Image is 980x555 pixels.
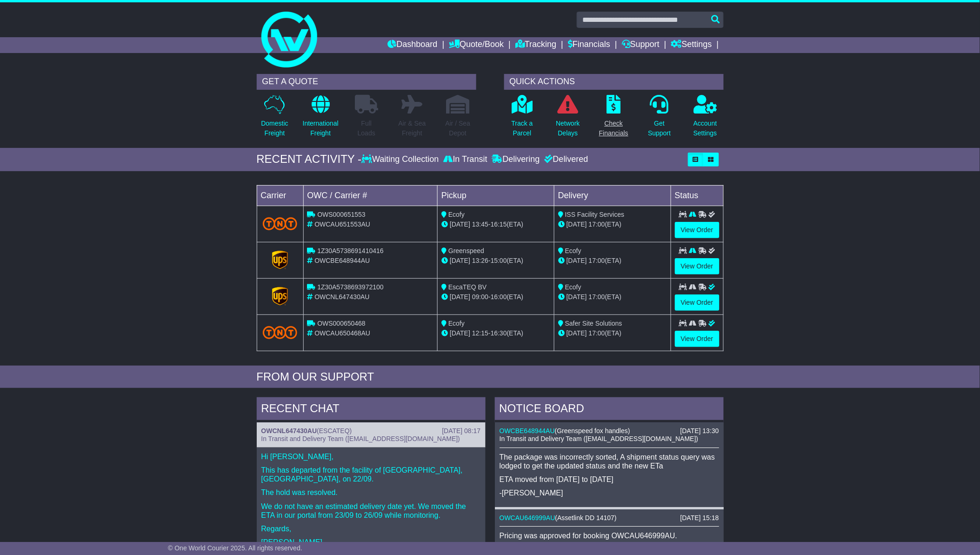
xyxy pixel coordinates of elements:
span: 09:00 [472,293,488,301]
td: Status [671,185,723,206]
div: Delivering [490,154,542,165]
span: [DATE] [450,221,470,228]
a: DomesticFreight [260,94,288,143]
p: Air & Sea Freight [399,119,426,138]
span: Ecofy [565,247,581,254]
span: Greenspeed fox handles [557,427,628,435]
a: Tracking [515,37,556,53]
span: OWCAU651553AU [314,221,370,228]
div: (ETA) [558,328,667,338]
span: OWCAU650468AU [314,329,370,337]
div: [DATE] 13:30 [680,427,719,435]
p: Pricing was approved for booking OWCAU646999AU. [500,531,719,540]
td: Delivery [554,185,671,206]
a: NetworkDelays [555,94,580,143]
td: Carrier [257,185,303,206]
img: TNT_Domestic.png [263,217,298,230]
a: View Order [675,331,720,347]
span: 12:15 [472,329,488,337]
p: Hi [PERSON_NAME], [261,452,481,461]
a: Track aParcel [511,94,533,143]
div: ( ) [500,427,719,435]
a: Settings [671,37,712,53]
div: ( ) [500,514,719,522]
span: 15:00 [491,257,507,264]
span: OWCNL647430AU [314,293,369,301]
a: OWCNL647430AU [261,427,317,435]
div: ( ) [261,427,481,435]
span: In Transit and Delivery Team ([EMAIL_ADDRESS][DOMAIN_NAME]) [500,435,699,442]
div: (ETA) [558,292,667,302]
div: - (ETA) [441,256,550,266]
p: Regards, [261,524,481,533]
span: 16:30 [491,329,507,337]
a: View Order [675,294,720,311]
p: Air / Sea Depot [446,119,471,138]
span: 17:00 [589,329,605,337]
p: The package was incorrectly sorted, A shipment status query was lodged to get the updated status ... [500,453,719,470]
div: QUICK ACTIONS [504,74,724,90]
td: OWC / Carrier # [303,185,438,206]
p: Check Financials [599,119,628,138]
span: Ecofy [448,320,465,327]
div: - (ETA) [441,328,550,338]
span: 17:00 [589,221,605,228]
p: Network Delays [556,119,580,138]
span: Greenspeed [448,247,484,254]
div: GET A QUOTE [257,74,476,90]
span: Assetlink DD 14107 [557,514,614,522]
div: In Transit [441,154,490,165]
a: Financials [568,37,610,53]
div: (ETA) [558,256,667,266]
span: EscaTEQ BV [448,283,487,291]
a: View Order [675,222,720,238]
span: [DATE] [567,329,587,337]
p: Track a Parcel [512,119,533,138]
span: ISS Facility Services [565,211,625,218]
span: 13:45 [472,221,488,228]
span: [DATE] [450,257,470,264]
a: OWCBE648944AU [500,427,555,435]
span: OWS000650468 [317,320,366,327]
span: ESCATEQ [319,427,350,435]
div: RECENT CHAT [257,397,486,422]
div: - (ETA) [441,292,550,302]
img: TNT_Domestic.png [263,326,298,339]
a: GetSupport [647,94,671,143]
span: [DATE] [450,329,470,337]
p: ETA moved from [DATE] to [DATE] [500,475,719,484]
div: [DATE] 15:18 [680,514,719,522]
a: OWCAU646999AU [500,514,555,522]
div: FROM OUR SUPPORT [257,370,724,384]
div: RECENT ACTIVITY - [257,153,362,166]
a: Support [622,37,660,53]
span: [DATE] [567,257,587,264]
span: [DATE] [567,293,587,301]
span: [DATE] [567,221,587,228]
p: We do not have an estimated delivery date yet. We moved the ETA in our portal from 23/09 to 26/09... [261,502,481,520]
span: Ecofy [565,283,581,291]
span: 17:00 [589,293,605,301]
div: Waiting Collection [361,154,441,165]
span: OWCBE648944AU [314,257,370,264]
span: [DATE] [450,293,470,301]
span: In Transit and Delivery Team ([EMAIL_ADDRESS][DOMAIN_NAME]) [261,435,460,442]
p: Full Loads [355,119,378,138]
div: (ETA) [558,220,667,229]
div: Delivered [542,154,588,165]
p: -[PERSON_NAME] [500,488,719,497]
div: [DATE] 08:17 [442,427,480,435]
img: GetCarrierServiceLogo [272,251,288,269]
p: The hold was resolved. [261,488,481,497]
a: View Order [675,258,720,274]
p: This has departed from the facility of [GEOGRAPHIC_DATA], [GEOGRAPHIC_DATA], on 22/09. [261,466,481,483]
span: 1Z30A5738693972100 [317,283,383,291]
a: CheckFinancials [599,94,629,143]
a: InternationalFreight [302,94,339,143]
p: Account Settings [693,119,717,138]
td: Pickup [438,185,554,206]
div: NOTICE BOARD [495,397,724,422]
span: 16:00 [491,293,507,301]
a: AccountSettings [693,94,718,143]
span: 17:00 [589,257,605,264]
